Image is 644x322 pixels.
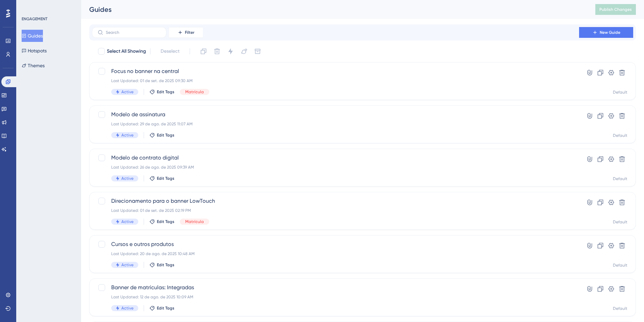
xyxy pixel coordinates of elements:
[157,176,174,181] span: Edit Tags
[22,59,45,72] button: Themes
[149,219,174,224] button: Edit Tags
[149,89,174,95] button: Edit Tags
[613,306,627,311] div: Default
[149,305,174,311] button: Edit Tags
[111,251,560,256] div: Last Updated: 20 de ago. de 2025 10:48 AM
[111,67,560,75] span: Focus no banner na central
[22,16,47,22] div: ENGAGEMENT
[154,45,186,57] button: Deselect
[595,4,636,15] button: Publish Changes
[157,305,174,311] span: Edit Tags
[121,89,134,95] span: Active
[149,262,174,268] button: Edit Tags
[149,132,174,138] button: Edit Tags
[600,30,620,35] span: New Guide
[613,90,627,95] div: Default
[157,219,174,224] span: Edit Tags
[106,30,161,35] input: Search
[111,121,560,127] div: Last Updated: 29 de ago. de 2025 11:07 AM
[579,27,633,38] button: New Guide
[111,154,560,162] span: Modelo de contrato digital
[89,5,578,14] div: Guides
[22,45,47,57] button: Hotspots
[107,47,146,55] span: Select All Showing
[185,89,204,95] span: Matrícula
[111,208,560,213] div: Last Updated: 01 de set. de 2025 02:19 PM
[157,132,174,138] span: Edit Tags
[613,133,627,138] div: Default
[22,30,43,42] button: Guides
[111,165,560,170] div: Last Updated: 26 de ago. de 2025 09:39 AM
[111,240,560,248] span: Cursos e outros produtos
[613,219,627,225] div: Default
[157,262,174,268] span: Edit Tags
[161,47,180,55] span: Deselect
[613,263,627,268] div: Default
[121,219,134,224] span: Active
[185,30,194,35] span: Filter
[111,78,560,83] div: Last Updated: 01 de set. de 2025 09:30 AM
[121,132,134,138] span: Active
[121,176,134,181] span: Active
[185,219,204,224] span: Matrícula
[111,197,560,205] span: Direcionamento para o banner LowTouch
[157,89,174,95] span: Edit Tags
[111,283,560,292] span: Banner de matrículas: Integradas
[613,176,627,181] div: Default
[111,110,560,119] span: Modelo de assinatura
[599,7,632,12] span: Publish Changes
[121,305,134,311] span: Active
[111,294,560,300] div: Last Updated: 12 de ago. de 2025 10:09 AM
[149,176,174,181] button: Edit Tags
[169,27,203,38] button: Filter
[121,262,134,268] span: Active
